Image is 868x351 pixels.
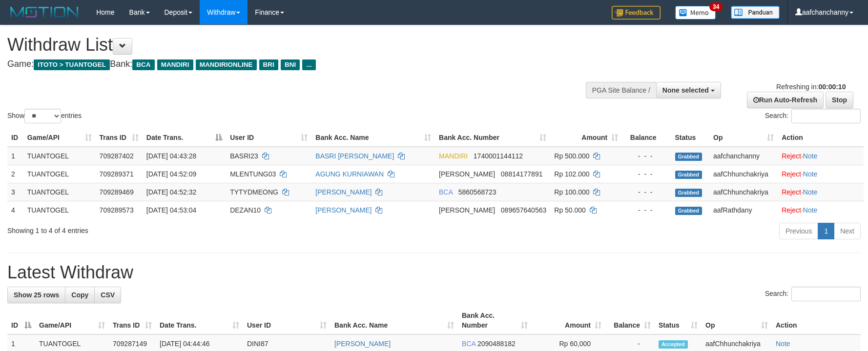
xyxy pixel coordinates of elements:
h4: Game: Bank: [7,59,569,69]
th: ID: activate to sort column descending [7,307,35,334]
span: 709287402 [100,152,134,160]
span: Accepted [659,340,688,349]
a: 1 [818,223,834,239]
td: 4 [7,201,23,219]
span: Copy 08814177891 to clipboard [501,170,543,178]
a: Note [803,152,818,160]
th: ID [7,129,23,147]
button: None selected [656,82,721,98]
label: Search: [765,287,861,301]
th: Balance: activate to sort column ascending [605,307,655,334]
td: aafRathdany [709,201,778,219]
td: TUANTOGEL [23,147,96,165]
span: [DATE] 04:53:04 [146,206,196,214]
a: Previous [779,223,818,239]
span: 709289469 [100,188,134,196]
span: Copy 089657640563 to clipboard [501,206,546,214]
span: Grabbed [675,171,703,179]
img: Feedback.jpg [612,6,661,19]
th: Date Trans.: activate to sort column ascending [156,307,243,334]
span: MLENTUNG03 [230,170,276,178]
h1: Latest Withdraw [7,263,861,282]
span: Refreshing in: [776,83,846,91]
span: [DATE] 04:52:32 [146,188,196,196]
td: aafchanchanny [709,147,778,165]
th: Status [671,129,710,147]
a: Reject [782,188,801,196]
th: Trans ID: activate to sort column ascending [96,129,143,147]
a: Stop [826,92,853,108]
a: Note [803,170,818,178]
a: [PERSON_NAME] [315,206,372,214]
select: Showentries [24,109,61,123]
td: 1 [7,147,23,165]
span: MANDIRIONLINE [196,59,257,70]
th: Amount: activate to sort column ascending [550,129,622,147]
th: Game/API: activate to sort column ascending [35,307,109,334]
strong: 00:00:10 [818,83,846,91]
td: TUANTOGEL [23,165,96,183]
span: DEZAN10 [230,206,261,214]
span: Rp 50.000 [554,206,586,214]
span: Show 25 rows [14,291,59,299]
span: MANDIRI [439,152,468,160]
div: Showing 1 to 4 of 4 entries [7,222,354,235]
a: Next [834,223,861,239]
span: Grabbed [675,207,703,215]
div: - - - [626,151,667,161]
td: TUANTOGEL [23,201,96,219]
span: [DATE] 04:43:28 [146,152,196,160]
td: · [778,183,864,201]
td: aafChhunchakriya [709,183,778,201]
span: Copy [71,291,88,299]
td: · [778,147,864,165]
input: Search: [791,287,861,301]
th: Game/API: activate to sort column ascending [23,129,96,147]
span: MANDIRI [157,59,193,70]
a: AGUNG KURNIAWAN [315,170,384,178]
img: Button%20Memo.svg [675,6,716,19]
span: BNI [281,59,300,70]
td: TUANTOGEL [23,183,96,201]
div: - - - [626,187,667,197]
h1: Withdraw List [7,35,569,55]
td: · [778,165,864,183]
span: Copy 5860568723 to clipboard [458,188,496,196]
input: Search: [791,109,861,123]
td: aafChhunchakriya [709,165,778,183]
th: Balance [622,129,671,147]
span: BCA [439,188,453,196]
th: User ID: activate to sort column ascending [243,307,331,334]
th: Date Trans.: activate to sort column descending [143,129,226,147]
th: Op: activate to sort column ascending [709,129,778,147]
span: BCA [462,340,475,348]
a: Copy [65,287,95,303]
a: [PERSON_NAME] [334,340,391,348]
a: Note [803,188,818,196]
span: ... [302,59,315,70]
span: TYTYDMEONG [230,188,278,196]
th: Op: activate to sort column ascending [702,307,772,334]
a: Show 25 rows [7,287,65,303]
a: Reject [782,152,801,160]
span: Rp 102.000 [554,170,589,178]
a: Reject [782,170,801,178]
span: BASRI23 [230,152,258,160]
div: PGA Site Balance / [586,82,656,98]
th: Bank Acc. Number: activate to sort column ascending [435,129,550,147]
th: Trans ID: activate to sort column ascending [109,307,156,334]
span: Grabbed [675,189,703,197]
span: Copy 2090488182 to clipboard [477,340,516,348]
a: Note [776,340,790,348]
span: Grabbed [675,153,703,161]
th: Amount: activate to sort column ascending [532,307,605,334]
th: User ID: activate to sort column ascending [226,129,311,147]
span: [PERSON_NAME] [439,206,495,214]
label: Show entries [7,109,82,123]
span: 709289371 [100,170,134,178]
a: [PERSON_NAME] [315,188,372,196]
th: Status: activate to sort column ascending [655,307,702,334]
a: Run Auto-Refresh [747,92,824,108]
div: - - - [626,169,667,179]
label: Search: [765,109,861,123]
